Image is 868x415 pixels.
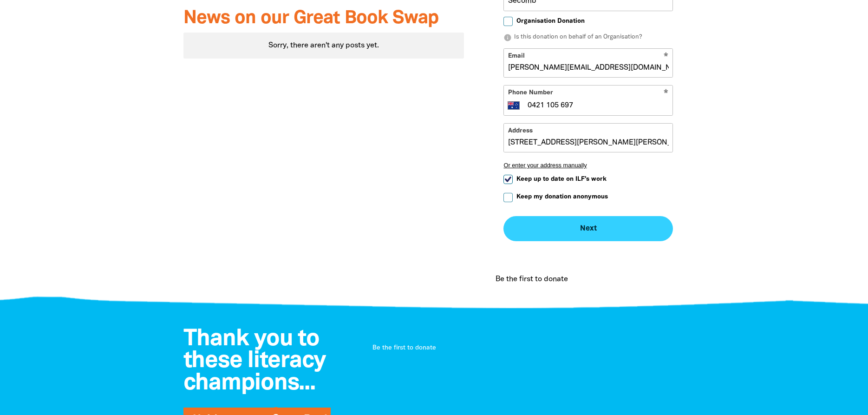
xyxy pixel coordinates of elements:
[183,33,464,59] div: Sorry, there aren't any posts yet.
[503,33,512,42] i: info
[369,338,675,358] div: Donation stream
[516,192,608,201] span: Keep my donation anonymous
[503,33,673,42] p: Is this donation on behalf of an Organisation?
[503,162,673,169] button: Or enter your address manually
[183,8,464,29] h3: News on our Great Book Swap
[183,329,326,394] span: Thank you to these literacy champions...
[516,175,607,184] span: Keep up to date on ILF's work
[372,343,672,353] p: Be the first to donate
[664,89,668,98] i: Required
[503,216,673,241] button: Next
[503,193,513,202] input: Keep my donation anonymous
[183,33,464,59] div: Paginated content
[503,17,513,26] input: Organisation Donation
[503,175,513,184] input: Keep up to date on ILF's work
[369,338,675,358] div: Paginated content
[516,17,585,26] span: Organisation Donation
[492,263,685,296] div: Donation stream
[496,274,568,285] p: Be the first to donate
